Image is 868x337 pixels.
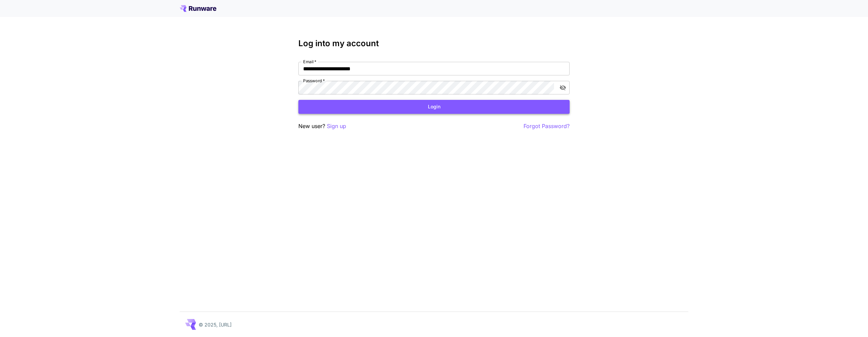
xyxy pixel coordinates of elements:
[303,78,325,84] label: Password
[298,122,346,130] p: New user?
[557,82,569,94] button: toggle password visibility
[298,100,570,114] button: Login
[199,321,232,328] p: © 2025, [URL]
[298,39,570,48] h3: Log into my account
[303,59,316,65] label: Email
[327,122,346,130] button: Sign up
[524,122,570,130] button: Forgot Password?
